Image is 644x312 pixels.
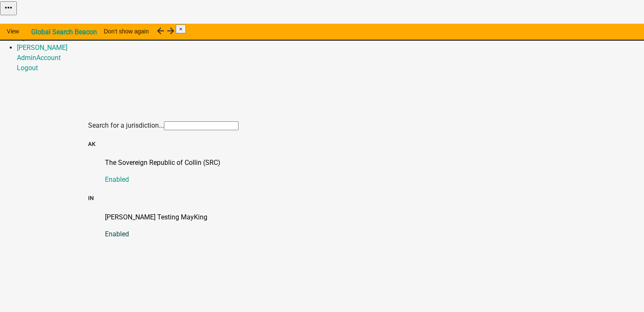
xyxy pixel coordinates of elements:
h5: AK [88,139,556,147]
p: Enabled [105,228,556,238]
p: [PERSON_NAME] Testing MayKing [105,211,556,221]
button: Close [176,25,186,33]
a: [PERSON_NAME] [17,42,67,50]
p: Enabled [105,173,556,183]
h5: IN [88,193,556,201]
strong: Global Search Beacon [31,28,97,36]
button: Don't show again [97,24,156,39]
p: The Sovereign Republic of Collin (SRC) [105,156,556,167]
a: Admin [17,52,36,60]
span: × [179,26,182,32]
div: [PERSON_NAME] [17,52,644,72]
i: arrow_back [156,26,166,36]
a: The Sovereign Republic of Collin (SRC)Enabled [105,156,556,183]
label: Search for a jurisdiction... [88,120,164,128]
a: Admin [17,22,36,30]
i: more_horiz [3,1,13,11]
a: Account [36,52,61,60]
a: [PERSON_NAME] Testing MayKingEnabled [105,211,556,238]
a: Logout [17,63,38,71]
i: arrow_forward [166,26,176,36]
